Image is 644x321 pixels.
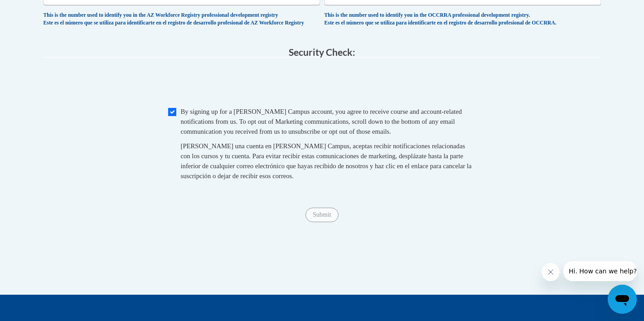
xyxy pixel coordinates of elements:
[44,12,320,27] div: This is the number used to identify you in the AZ Workforce Registry professional development reg...
[181,108,462,135] span: By signing up for a [PERSON_NAME] Campus account, you agree to receive course and account-related...
[253,67,391,102] iframe: reCAPTCHA
[608,285,637,314] iframe: Button to launch messaging window
[289,46,355,58] span: Security Check:
[181,142,472,180] span: [PERSON_NAME] una cuenta en [PERSON_NAME] Campus, aceptas recibir notificaciones relacionadas con...
[542,263,560,281] iframe: Close message
[324,12,601,27] div: This is the number used to identify you in the OCCRRA professional development registry. Este es ...
[563,261,637,281] iframe: Message from company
